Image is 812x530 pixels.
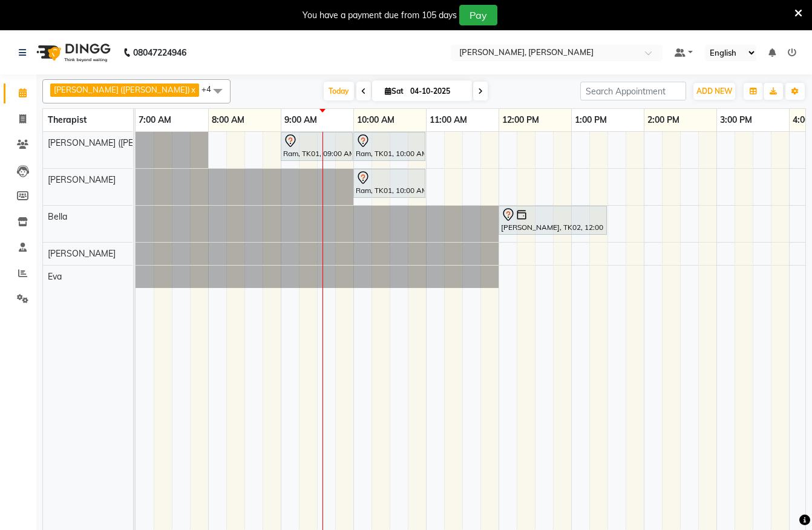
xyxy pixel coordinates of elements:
span: Bella [48,211,67,222]
a: 1:00 PM [572,111,610,129]
a: 7:00 AM [136,111,174,129]
div: You have a payment due from 105 days [303,9,457,22]
div: [PERSON_NAME], TK02, 12:00 PM-01:30 PM, Javanese Pampering - 90 Mins [500,208,606,233]
input: Search Appointment [580,82,686,100]
div: Ram, TK01, 10:00 AM-11:00 AM, Swedish De-Stress - 60 Mins [355,171,424,196]
span: [PERSON_NAME] [48,174,116,185]
span: [PERSON_NAME] [48,248,116,259]
img: logo [31,36,114,70]
button: Pay [459,5,497,25]
span: [PERSON_NAME] ([PERSON_NAME]) [54,85,190,94]
div: Ram, TK01, 10:00 AM-11:00 AM, Swedish De-Stress - 60 Mins [355,134,424,159]
button: ADD NEW [693,83,735,100]
a: 11:00 AM [427,111,470,129]
span: Eva [48,271,62,282]
a: 8:00 AM [209,111,247,129]
input: 2025-10-04 [407,82,467,100]
a: 2:00 PM [644,111,683,129]
span: Today [324,82,354,100]
a: 12:00 PM [499,111,542,129]
a: 3:00 PM [717,111,755,129]
span: [PERSON_NAME] ([PERSON_NAME]) [48,137,191,148]
a: 9:00 AM [281,111,320,129]
b: 08047224946 [133,36,186,70]
a: 10:00 AM [354,111,398,129]
div: Ram, TK01, 09:00 AM-10:00 AM, Swedish De-Stress - 60 Mins [282,134,352,159]
span: +4 [201,84,220,94]
span: Therapist [48,114,87,125]
span: Sat [382,87,407,96]
a: x [190,85,195,94]
span: ADD NEW [696,87,732,96]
